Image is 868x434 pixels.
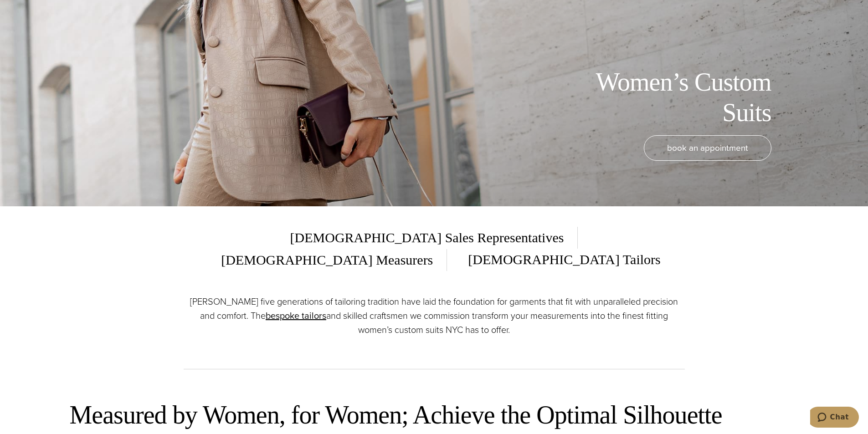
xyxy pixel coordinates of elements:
span: [DEMOGRAPHIC_DATA] Sales Representatives [290,227,578,249]
a: bespoke tailors [266,309,326,322]
span: [DEMOGRAPHIC_DATA] Measurers [207,249,447,271]
p: [PERSON_NAME] five generations of tailoring tradition have laid the foundation for garments that ... [184,295,685,337]
span: book an appointment [667,141,748,154]
h2: Measured by Women, for Women; Achieve the Optimal Silhouette [70,399,799,431]
h1: Women’s Custom Suits [566,67,771,128]
a: book an appointment [644,135,771,161]
iframe: Opens a widget where you can chat to one of our agents [810,407,859,429]
span: [DEMOGRAPHIC_DATA] Tailors [454,249,660,271]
